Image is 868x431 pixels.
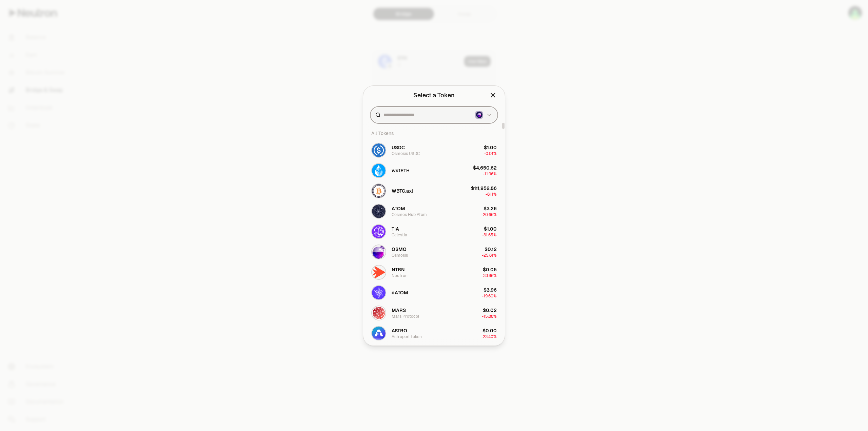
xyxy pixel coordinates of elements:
img: USDC Logo [372,143,386,157]
span: -11.96% [483,171,497,177]
button: Osmosis LogoOsmosis Logo [475,111,493,119]
span: USDC [392,144,405,151]
button: ASTRO LogoASTROAstroport token$0.00-23.40% [367,323,501,344]
span: -20.66% [481,212,497,217]
div: Neutron [392,273,408,278]
img: wstETH Logo [372,164,386,177]
img: ATOM Logo [372,204,386,218]
span: MARS [392,307,406,314]
button: WBTC.axl LogoWBTC.axl$111,952.86-8.11% [367,181,501,201]
span: -8.11% [486,192,497,197]
div: Celestia [392,232,407,238]
div: $0.02 [483,307,497,314]
button: OSMO LogoOSMOOsmosis$0.12-25.81% [367,242,501,262]
div: All Tokens [367,126,501,140]
button: TIA LogoTIACelestia$1.00-31.65% [367,221,501,242]
div: $4,650.62 [473,164,497,171]
span: -0.01% [484,151,497,156]
img: MARS Logo [372,306,386,320]
button: MARS LogoMARSMars Protocol$0.02-15.88% [367,303,501,323]
img: TIA Logo [372,225,386,238]
span: NTRN [392,266,405,273]
button: Close [489,91,497,100]
button: NTRN LogoNTRNNeutron$0.05-33.86% [367,262,501,282]
button: dATOM LogodATOM$3.96-19.60% [367,282,501,303]
div: $3.96 [484,287,497,293]
div: $0.05 [483,266,497,273]
div: Select a Token [413,91,455,100]
div: Osmosis USDC [392,151,420,156]
div: Cosmos Hub Atom [392,212,427,217]
div: $0.00 [482,327,497,334]
img: dATOM Logo [372,286,386,299]
button: USDC LogoUSDCOsmosis USDC$1.00-0.01% [367,140,501,160]
span: OSMO [392,246,407,253]
span: wstETH [392,167,410,174]
img: NTRN Logo [372,266,386,279]
span: WBTC.axl [392,188,413,194]
span: -19.60% [482,293,497,299]
span: dATOM [392,289,408,296]
button: wstETH LogowstETH$4,650.62-11.96% [367,160,501,181]
span: ASTRO [392,327,407,334]
button: ATOM LogoATOMCosmos Hub Atom$3.26-20.66% [367,201,501,221]
span: ATOM [392,205,405,212]
div: Mars Protocol [392,314,419,319]
img: OSMO Logo [372,245,386,259]
div: Osmosis [392,253,408,258]
div: $111,952.86 [471,185,497,192]
span: -23.40% [481,334,497,339]
span: -31.65% [482,232,497,238]
span: -25.81% [482,253,497,258]
img: Osmosis Logo [476,112,482,118]
div: Astroport token [392,334,422,339]
span: -15.88% [482,314,497,319]
div: $1.00 [484,226,497,232]
div: $0.12 [485,246,497,253]
img: ASTRO Logo [372,327,386,340]
div: $3.26 [484,205,497,212]
span: TIA [392,226,399,232]
div: $1.00 [484,144,497,151]
img: WBTC.axl Logo [372,184,386,198]
span: -33.86% [481,273,497,278]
